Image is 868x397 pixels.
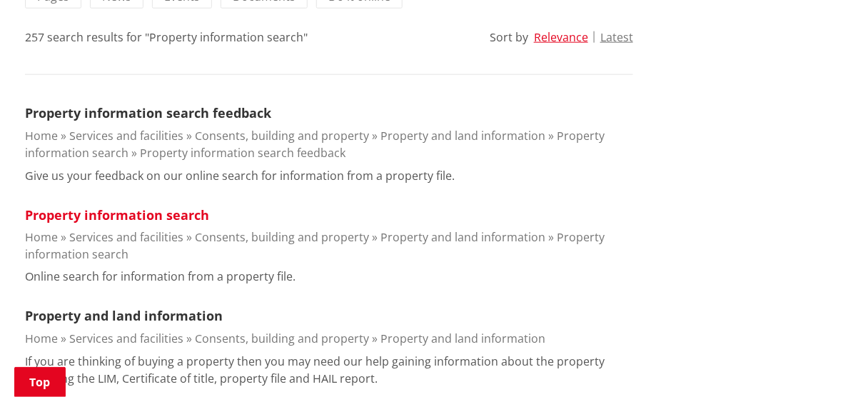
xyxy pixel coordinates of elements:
a: Property and land information [25,308,223,325]
button: Latest [600,31,633,44]
a: Property information search [25,128,605,161]
a: Consents, building and property [195,331,369,347]
p: If you are thinking of buying a property then you may need our help gaining information about the... [25,353,633,388]
a: Home [25,229,58,245]
a: Home [25,128,58,144]
a: Property information search feedback [140,145,345,161]
a: Consents, building and property [195,229,369,245]
a: Top [14,367,66,397]
a: Property information search feedback [25,104,271,121]
p: Online search for information from a property file. [25,268,296,286]
a: Property information search [25,206,209,223]
a: Property and land information [380,128,545,144]
a: Services and facilities [69,128,183,144]
a: Services and facilities [69,331,183,347]
iframe: Messenger Launcher [802,337,854,388]
div: 257 search results for "Property information search" [25,29,308,46]
p: Give us your feedback on our online search for information from a property file. [25,167,455,184]
div: Sort by [490,29,528,46]
a: Services and facilities [69,229,183,245]
a: Property and land information [380,331,545,347]
a: Home [25,331,58,347]
a: Property information search [25,229,605,262]
a: Property and land information [380,229,545,245]
button: Relevance [534,31,588,44]
a: Consents, building and property [195,128,369,144]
